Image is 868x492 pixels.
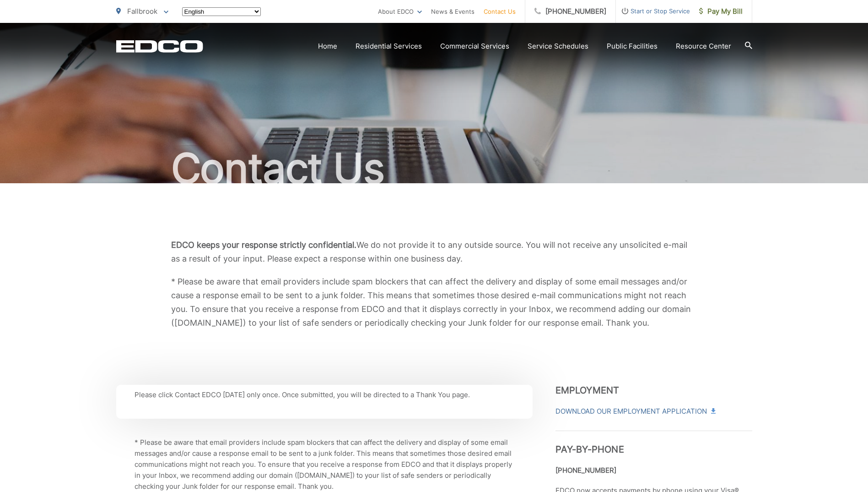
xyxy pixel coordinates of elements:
strong: [PHONE_NUMBER] [555,466,616,475]
a: About EDCO [378,6,422,17]
a: Residential Services [356,41,422,52]
p: * Please be aware that email providers include spam blockers that can affect the delivery and dis... [135,437,514,492]
h3: Employment [555,385,752,396]
a: Home [318,41,337,52]
span: Pay My Bill [699,6,743,17]
a: Download Our Employment Application [555,406,715,417]
a: Contact Us [484,6,516,17]
b: EDCO keeps your response strictly confidential. [171,240,356,250]
a: News & Events [431,6,474,17]
h1: Contact Us [116,146,752,191]
h3: Pay-by-Phone [555,431,752,455]
span: Fallbrook [127,7,157,16]
a: Public Facilities [607,41,658,52]
a: Commercial Services [440,41,509,52]
select: Select a language [182,7,261,16]
p: * Please be aware that email providers include spam blockers that can affect the delivery and dis... [171,275,697,330]
a: Resource Center [676,41,731,52]
p: Please click Contact EDCO [DATE] only once. Once submitted, you will be directed to a Thank You p... [135,389,514,400]
a: EDCD logo. Return to the homepage. [116,40,203,53]
p: We do not provide it to any outside source. You will not receive any unsolicited e-mail as a resu... [171,238,697,266]
a: Service Schedules [528,41,588,52]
